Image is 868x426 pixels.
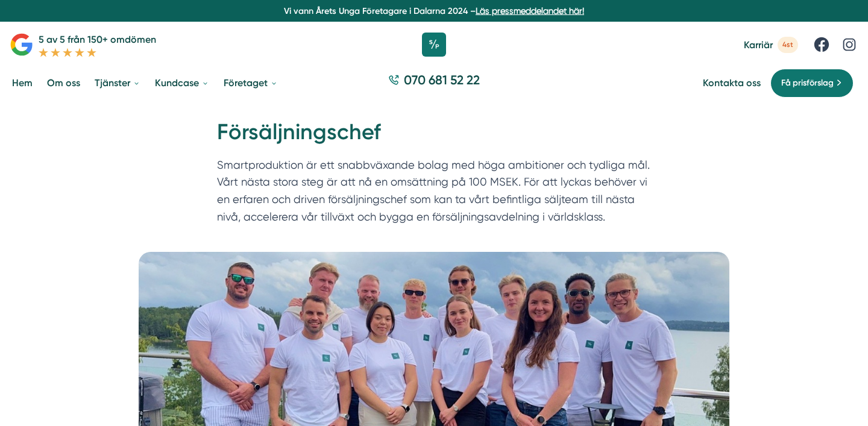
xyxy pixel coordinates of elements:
p: 5 av 5 från 150+ omdömen [39,32,156,47]
p: Vi vann Årets Unga Företagare i Dalarna 2024 – [5,5,863,17]
a: Företaget [221,67,280,98]
h1: Försäljningschef [217,117,651,157]
span: Få prisförslag [781,77,834,90]
a: Karriär 4st [744,37,798,53]
a: Om oss [45,67,83,98]
a: Tjänster [92,67,143,98]
span: Karriär [744,39,773,51]
span: 4st [778,37,798,53]
a: Kundcase [153,67,212,98]
p: Smartproduktion är ett snabbväxande bolag med höga ambitioner och tydliga mål. Vårt nästa stora s... [217,157,651,231]
a: Läs pressmeddelandet här! [476,6,584,16]
span: 070 681 52 22 [404,71,480,89]
a: Kontakta oss [703,77,761,89]
a: Få prisförslag [770,69,854,98]
a: 070 681 52 22 [383,71,485,95]
a: Hem [10,67,35,98]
